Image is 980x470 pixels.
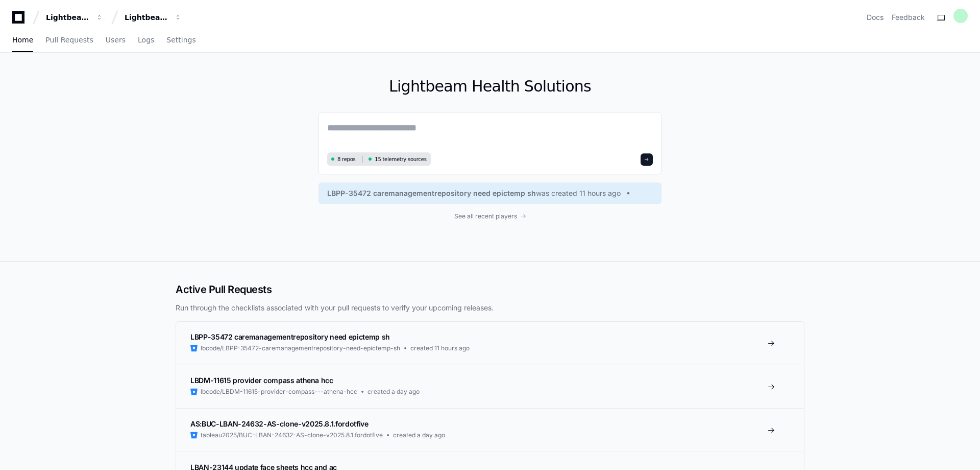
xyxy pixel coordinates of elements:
[318,77,661,96] h1: Lightbeam Health Solutions
[867,12,884,23] a: Docs
[120,8,186,27] button: Lightbeam Health Solutions
[190,376,333,385] span: LBDM-11615 provider compass athena hcc
[176,303,804,313] p: Run through the checklists associated with your pull requests to verify your upcoming releases.
[318,212,661,220] a: See all recent players
[454,212,517,220] span: See all recent players
[138,29,154,52] a: Logs
[45,37,93,43] span: Pull Requests
[190,332,390,341] span: LBPP-35472 caremanagementrepository need epictemp sh
[190,419,369,428] span: AS:BUC-LBAN-24632-AS-clone-v2025.8.1.fordotfive
[201,431,383,439] span: tableau2025/BUC-LBAN-24632-AS-clone-v2025.8.1.fordotfive
[138,37,154,43] span: Logs
[327,188,536,198] span: LBPP-35472 caremanagementrepository need epictemp sh
[106,29,126,52] a: Users
[176,408,804,452] a: AS:BUC-LBAN-24632-AS-clone-v2025.8.1.fordotfivetableau2025/BUC-LBAN-24632-AS-clone-v2025.8.1.ford...
[410,344,470,352] span: created 11 hours ago
[45,29,93,52] a: Pull Requests
[176,365,804,408] a: LBDM-11615 provider compass athena hcclbcode/LBDM-11615-provider-compass---athena-hcccreated a da...
[375,155,426,163] span: 15 telemetry sources
[12,37,33,43] span: Home
[42,8,107,27] button: Lightbeam Health
[166,37,195,43] span: Settings
[327,188,653,198] a: LBPP-35472 caremanagementrepository need epictemp shwas created 11 hours ago
[337,155,356,163] span: 8 repos
[46,12,90,23] div: Lightbeam Health
[125,12,168,23] div: Lightbeam Health Solutions
[892,12,925,23] button: Feedback
[176,282,804,297] h2: Active Pull Requests
[12,29,33,52] a: Home
[106,37,126,43] span: Users
[176,322,804,365] a: LBPP-35472 caremanagementrepository need epictemp shlbcode/LBPP-35472-caremanagementrepository-ne...
[367,388,420,396] span: created a day ago
[536,188,621,198] span: was created 11 hours ago
[201,388,357,396] span: lbcode/LBDM-11615-provider-compass---athena-hcc
[166,29,195,52] a: Settings
[201,344,400,352] span: lbcode/LBPP-35472-caremanagementrepository-need-epictemp-sh
[393,431,445,439] span: created a day ago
